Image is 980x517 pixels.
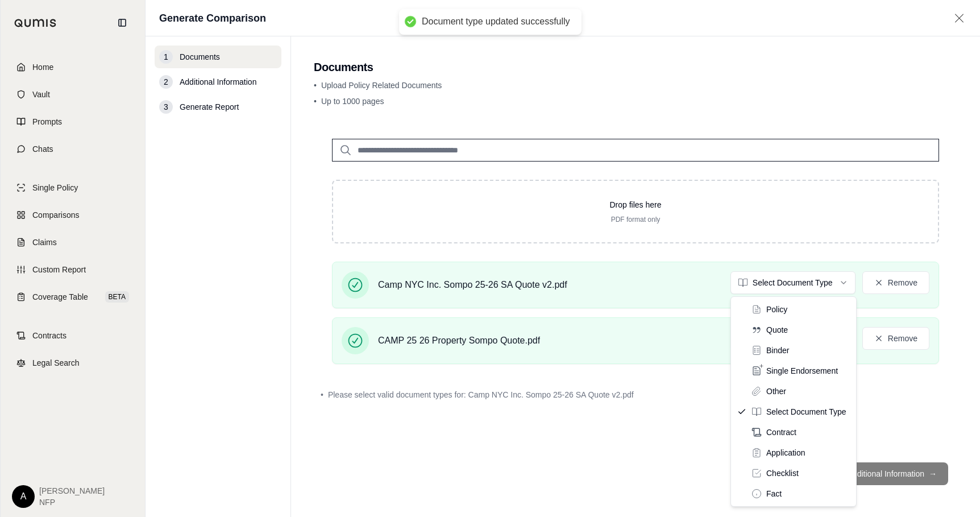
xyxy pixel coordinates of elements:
span: Checklist [766,468,799,479]
span: Application [766,447,805,458]
span: Other [766,386,786,397]
div: Document type updated successfully [422,16,570,28]
span: Binder [766,345,789,356]
span: Quote [766,324,788,336]
span: Contract [766,427,796,438]
span: Policy [766,304,787,315]
span: Select Document Type [766,406,846,417]
span: Fact [766,488,782,499]
span: Single Endorsement [766,365,838,377]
